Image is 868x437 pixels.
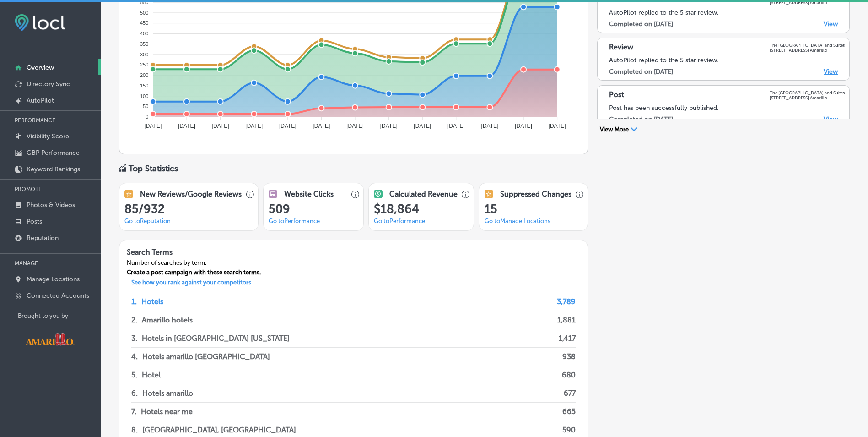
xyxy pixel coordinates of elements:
p: Visibility Score [27,132,69,140]
p: 677 [564,384,576,402]
p: Post [609,90,624,100]
a: Go toReputation [124,218,171,224]
tspan: [DATE] [481,123,499,129]
p: 7 . [131,403,136,421]
h3: Suppressed Changes [500,190,571,198]
p: Hotels amarillo [142,384,193,402]
p: Manage Locations [27,275,80,283]
tspan: [DATE] [380,123,398,129]
p: The [GEOGRAPHIC_DATA] and Suites [770,43,845,48]
a: Go toPerformance [374,218,425,224]
p: Hotels in [GEOGRAPHIC_DATA] [US_STATE] [142,329,290,347]
h3: New Reviews/Google Reviews [140,190,242,198]
p: Brought to you by [18,312,101,319]
p: Hotels amarillo [GEOGRAPHIC_DATA] [142,348,270,366]
p: 4 . [131,348,138,366]
tspan: [DATE] [346,123,364,129]
p: Review [609,43,633,53]
h1: $ 18,864 [374,202,469,216]
tspan: 200 [140,72,148,78]
a: Go toManage Locations [485,218,550,224]
p: Connected Accounts [27,292,89,300]
h1: 509 [269,202,358,216]
p: Hotels near me [141,403,193,421]
tspan: [DATE] [414,123,431,129]
tspan: 50 [143,104,148,109]
p: 6 . [131,384,138,402]
p: The [GEOGRAPHIC_DATA] and Suites [770,90,845,95]
p: Photos & Videos [27,201,75,209]
tspan: 400 [140,31,148,36]
div: Create a post campaign with these search terms. [119,269,268,279]
p: 938 [562,348,576,366]
tspan: [DATE] [212,123,229,129]
p: GBP Performance [27,149,80,157]
p: 1,417 [559,329,576,347]
tspan: [DATE] [515,123,532,129]
a: View [824,20,838,28]
div: Top Statistics [129,164,178,174]
tspan: 500 [140,10,148,16]
tspan: [DATE] [447,123,465,129]
p: 3,789 [557,293,576,311]
div: Post has been successfully published. [609,104,845,112]
tspan: 300 [140,52,148,57]
tspan: 150 [140,83,148,88]
p: 1 . [131,293,137,311]
tspan: 0 [146,114,148,120]
h1: 85/932 [124,202,253,216]
h3: Calculated Revenue [389,190,458,198]
p: 2 . [131,311,137,329]
p: Amarillo hotels [142,311,193,329]
h3: Website Clicks [284,190,334,198]
a: View [824,115,838,123]
a: See how you rank against your competitors [124,279,259,289]
tspan: [DATE] [178,123,195,129]
h1: 15 [485,202,582,216]
p: Overview [27,64,54,71]
p: [STREET_ADDRESS] Amarillo [770,48,845,53]
tspan: 350 [140,41,148,47]
p: Directory Sync [27,80,70,88]
p: 1,881 [557,311,576,329]
p: 680 [562,366,576,384]
p: Keyword Rankings [27,165,80,173]
tspan: [DATE] [313,123,330,129]
div: AutoPilot replied to the 5 star review. [609,9,845,16]
h3: Search Terms [119,240,268,259]
p: Hotels [141,293,163,311]
tspan: 100 [140,93,148,99]
p: 3 . [131,329,137,347]
img: fda3e92497d09a02dc62c9cd864e3231.png [15,14,65,31]
label: Completed on [DATE] [609,115,673,123]
p: 665 [562,403,576,421]
tspan: [DATE] [245,123,263,129]
p: Hotel [142,366,161,384]
p: 5 . [131,366,137,384]
p: AutoPilot [27,97,54,104]
p: Posts [27,218,42,225]
tspan: [DATE] [549,123,566,129]
div: AutoPilot replied to the 5 star review. [609,56,845,64]
a: View [824,68,838,76]
tspan: [DATE] [279,123,297,129]
img: Visit Amarillo [18,327,82,352]
tspan: [DATE] [144,123,162,129]
p: Reputation [27,234,59,242]
label: Completed on [DATE] [609,20,673,28]
tspan: 450 [140,20,148,26]
tspan: 250 [140,62,148,67]
a: Go toPerformance [269,218,320,224]
label: Completed on [DATE] [609,68,673,76]
div: Number of searches by term. [119,259,268,269]
p: [STREET_ADDRESS] Amarillo [770,95,845,100]
button: View More [597,126,640,134]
